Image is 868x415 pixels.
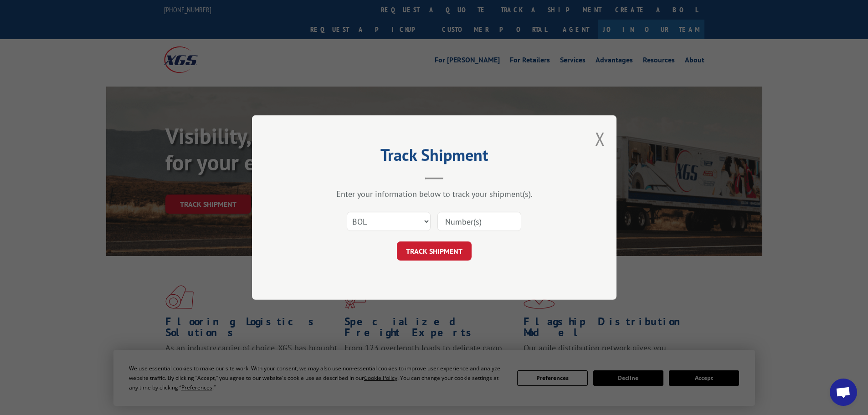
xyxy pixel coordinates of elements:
a: Open chat [830,379,857,406]
h2: Track Shipment [298,149,571,166]
div: Enter your information below to track your shipment(s). [298,189,571,199]
button: TRACK SHIPMENT [397,241,472,261]
button: Close modal [595,127,605,151]
input: Number(s) [437,212,521,231]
